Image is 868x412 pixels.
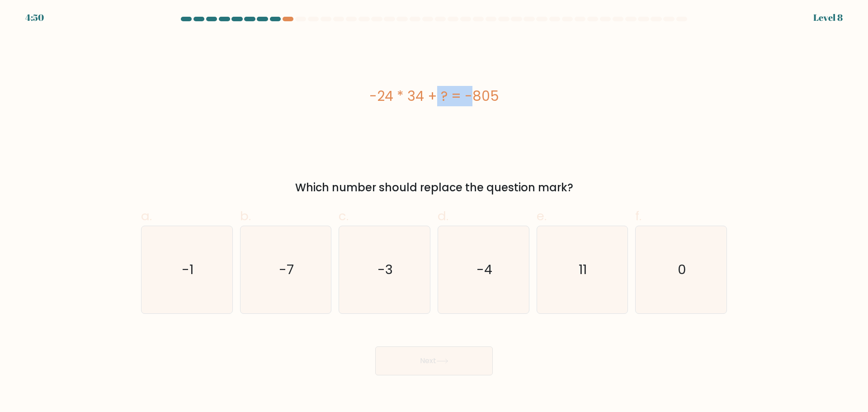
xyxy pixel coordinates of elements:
[678,260,686,279] text: 0
[146,180,722,196] div: Which number should replace the question mark?
[438,207,448,225] span: d.
[635,207,642,225] span: f.
[141,207,152,225] span: a.
[579,260,587,279] text: 11
[378,260,393,279] text: -3
[279,260,294,279] text: -7
[141,86,727,106] div: -24 * 34 + ? = -805
[339,207,349,225] span: c.
[813,11,843,24] div: Level 8
[182,260,193,279] text: -1
[375,346,493,375] button: Next
[537,207,547,225] span: e.
[240,207,251,225] span: b.
[476,260,492,279] text: -4
[25,11,44,24] div: 4:50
